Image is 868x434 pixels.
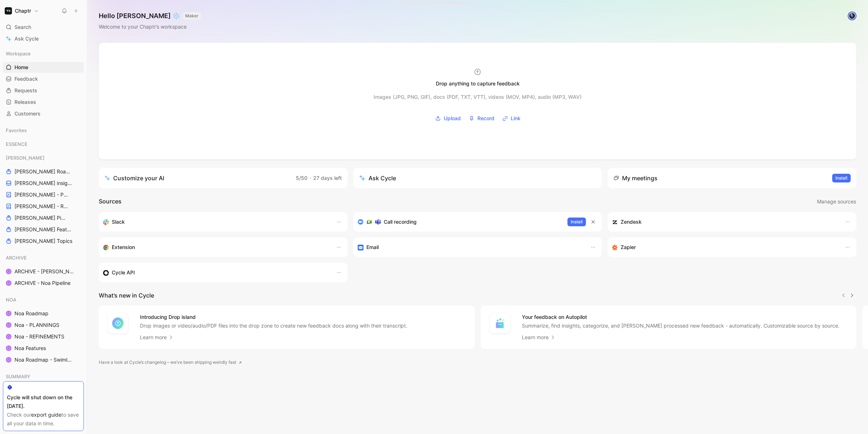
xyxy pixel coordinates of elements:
a: [PERSON_NAME] Pipeline [3,212,84,223]
h2: Sources [99,197,122,206]
button: Ask Cycle [353,168,602,188]
div: ARCHIVE [3,252,84,263]
a: Noa - REFINEMENTS [3,331,84,342]
a: Requests [3,85,84,96]
span: · [310,175,311,181]
a: [PERSON_NAME] Topics [3,236,84,247]
span: [PERSON_NAME] Roadmap - open items [14,168,72,175]
div: Customize your AI [105,174,164,182]
span: ARCHIVE [6,254,27,261]
h4: Introducing Drop island [140,313,407,321]
div: Capture feedback from anywhere on the web [103,243,329,252]
div: Ask Cycle [359,174,396,182]
h3: Extension [112,243,135,252]
a: [PERSON_NAME] - REFINEMENTS [3,201,84,212]
a: [PERSON_NAME] insights [3,178,84,189]
div: Workspace [3,48,84,59]
span: Noa Roadmap [14,310,48,317]
img: avatar [848,12,856,20]
div: Welcome to your Chaptr’s workspace [99,22,201,31]
a: [PERSON_NAME] Roadmap - open items [3,166,84,177]
span: Releases [14,98,36,106]
a: Noa Roadmap [3,308,84,319]
p: Summarize, find insights, categorize, and [PERSON_NAME] processed new feedback - automatically. C... [522,322,839,329]
h3: Call recording [384,218,417,226]
div: Capture feedback from thousands of sources with Zapier (survey results, recordings, sheets, etc). [612,243,838,252]
span: Record [477,114,494,123]
h2: What’s new in Cycle [99,291,154,300]
span: Favorites [6,127,27,134]
span: Link [511,114,520,123]
span: Home [14,64,28,71]
span: [PERSON_NAME] - PLANNINGS [14,191,69,198]
h3: Zapier [621,243,636,252]
button: Upload [433,113,463,124]
span: SUMMARY [6,373,30,380]
span: Install [571,218,583,226]
span: Ask Cycle [14,34,39,43]
h3: Cycle API [112,268,135,277]
button: Manage sources [817,197,856,206]
div: Drop anything to capture feedback [436,79,520,88]
a: Noa - PLANNINGS [3,320,84,330]
a: Learn more [140,333,174,342]
a: Home [3,62,84,73]
div: NOANoa RoadmapNoa - PLANNINGSNoa - REFINEMENTSNoa FeaturesNoa Roadmap - Swimlanes [3,294,84,365]
div: Sync customers and create docs [612,218,838,226]
span: Noa - PLANNINGS [14,321,59,329]
div: Check our to save all your data in time. [7,410,80,428]
button: ChaptrChaptr [3,6,41,16]
span: [PERSON_NAME] insights [14,180,74,187]
div: ESSENCE [3,139,84,149]
div: My meetings [613,174,658,182]
img: Chaptr [5,7,12,14]
a: Customize your AI5/50·27 days left [99,168,348,188]
span: Noa - REFINEMENTS [14,333,64,340]
a: Have a look at Cycle’s changelog – we’ve been shipping weirdly fast [99,359,242,366]
div: ESSENCE [3,139,84,152]
h3: Slack [112,218,125,226]
a: ARCHIVE - [PERSON_NAME] Pipeline [3,266,84,277]
div: Cycle will shut down on the [DATE]. [7,393,80,410]
span: Noa Features [14,345,46,352]
a: Learn more [522,333,556,342]
h1: Chaptr [15,8,31,14]
span: [PERSON_NAME] Features [14,226,74,233]
a: Noa Roadmap - Swimlanes [3,354,84,365]
div: Search [3,22,84,33]
a: Customers [3,108,84,119]
span: [PERSON_NAME] Pipeline [14,214,67,222]
div: Sync your customers, send feedback and get updates in Slack [103,218,329,226]
button: Link [500,113,523,124]
div: SUMMARY [3,371,84,382]
span: ARCHIVE - [PERSON_NAME] Pipeline [14,268,76,275]
div: [PERSON_NAME] [3,152,84,163]
p: Drop images or video/audio/PDF files into the drop zone to create new feedback docs along with th... [140,322,407,329]
span: 27 days left [313,175,342,181]
span: Feedback [14,75,38,83]
div: Sync customers & send feedback from custom sources. Get inspired by our favorite use case [103,268,329,277]
a: Releases [3,97,84,108]
div: NOA [3,294,84,305]
span: Workspace [6,50,31,57]
span: ARCHIVE - Noa Pipeline [14,279,71,287]
a: Ask Cycle [3,33,84,44]
span: [PERSON_NAME] - REFINEMENTS [14,203,70,210]
a: Noa Features [3,343,84,354]
h4: Your feedback on Autopilot [522,313,839,321]
a: Feedback [3,73,84,84]
a: [PERSON_NAME] Features [3,224,84,235]
span: Manage sources [817,197,856,206]
div: Record & transcribe meetings from Zoom, Meet & Teams. [358,218,562,226]
div: SUMMARY [3,371,84,384]
span: Customers [14,110,41,117]
button: Install [832,174,851,182]
button: Record [466,113,497,124]
a: [PERSON_NAME] - PLANNINGS [3,189,84,200]
span: Search [14,23,31,31]
span: [PERSON_NAME] Topics [14,237,72,245]
span: 5/50 [296,175,307,181]
div: Forward emails to your feedback inbox [358,243,583,252]
span: Requests [14,87,37,94]
h3: Email [366,243,379,252]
